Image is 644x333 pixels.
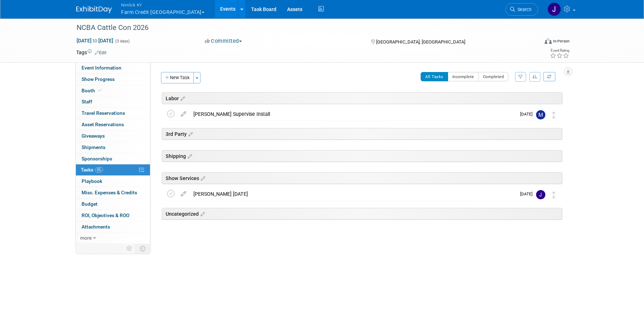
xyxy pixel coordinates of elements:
[162,92,562,104] div: Labor
[515,7,531,12] span: Search
[376,39,465,45] span: [GEOGRAPHIC_DATA], [GEOGRAPHIC_DATA]
[190,188,516,200] div: [PERSON_NAME] [DATE]
[202,37,245,45] button: Committed
[76,85,150,96] a: Booth
[76,142,150,153] a: Shipments
[82,133,105,139] span: Giveaways
[552,191,556,198] i: Move task
[95,167,103,173] span: 0%
[82,88,103,93] span: Booth
[82,99,92,104] span: Staff
[547,2,561,16] img: Jamie Dunn
[76,187,150,198] a: Misc. Expenses & Credits
[76,199,150,210] a: Budget
[82,178,102,184] span: Playbook
[121,1,204,9] span: Nimlok KY
[76,232,150,244] a: more
[536,190,545,199] img: Jamie Dunn
[520,112,536,117] span: [DATE]
[76,210,150,221] a: ROI, Objectives & ROO
[76,37,114,44] span: [DATE] [DATE]
[82,224,110,230] span: Attachments
[123,244,136,253] td: Personalize Event Tab Strip
[76,96,150,107] a: Staff
[448,72,479,81] button: Incomplete
[186,152,192,159] a: Edit sections
[76,62,150,73] a: Event Information
[76,49,107,56] td: Tags
[82,110,125,116] span: Travel Reservations
[199,210,205,217] a: Edit sections
[162,172,562,184] div: Show Services
[162,208,562,220] div: Uncategorized
[82,201,98,207] span: Budget
[76,221,150,232] a: Attachments
[199,174,205,181] a: Edit sections
[76,108,150,119] a: Travel Reservations
[76,153,150,164] a: Sponsorships
[136,244,150,253] td: Toggle Event Tabs
[550,49,569,52] div: Event Rating
[76,130,150,142] a: Giveaways
[190,108,516,120] div: [PERSON_NAME] Supervise Install
[82,190,137,195] span: Misc. Expenses & Credits
[161,72,194,83] button: New Task
[82,144,105,150] span: Shipments
[76,74,150,85] a: Show Progress
[478,72,509,81] button: Completed
[76,164,150,175] a: Tasks0%
[82,122,124,127] span: Asset Reservations
[92,38,98,43] span: to
[76,6,112,13] img: ExhibitDay
[552,112,556,118] i: Move task
[98,88,102,92] i: Booth reservation complete
[162,150,562,162] div: Shipping
[95,50,107,55] a: Edit
[496,37,570,48] div: Event Format
[505,3,538,16] a: Search
[82,212,129,218] span: ROI, Objectives & ROO
[187,130,193,137] a: Edit sections
[82,156,112,162] span: Sponsorships
[74,21,528,34] div: NCBA Cattle Con 2026
[82,76,115,82] span: Show Progress
[545,38,552,44] img: Format-Inperson.png
[543,72,555,81] a: Refresh
[162,128,562,140] div: 3rd Party
[80,235,92,241] span: more
[177,191,190,197] a: edit
[76,119,150,130] a: Asset Reservations
[76,176,150,187] a: Playbook
[177,111,190,117] a: edit
[115,39,130,43] span: (3 days)
[520,191,536,196] span: [DATE]
[179,94,185,102] a: Edit sections
[82,65,121,71] span: Event Information
[536,110,545,119] img: Matt Trueblood
[81,167,103,173] span: Tasks
[421,72,448,81] button: All Tasks
[553,39,570,44] div: In-Person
